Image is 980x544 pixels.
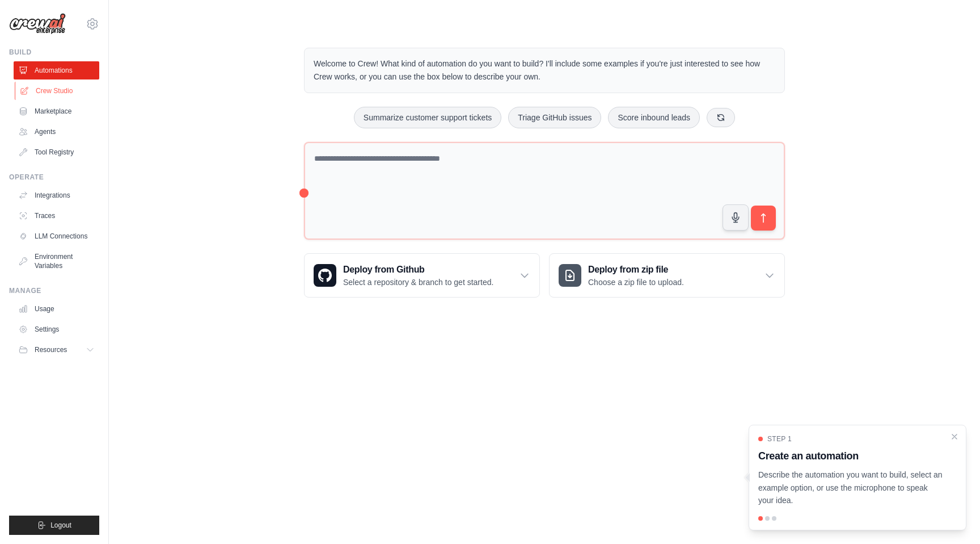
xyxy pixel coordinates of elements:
[14,143,99,161] a: Tool Registry
[588,263,684,277] h3: Deploy from zip file
[9,173,99,182] div: Operate
[343,263,493,277] h3: Deploy from Github
[14,227,99,245] a: LLM Connections
[950,432,959,441] button: Close walkthrough
[588,277,684,288] p: Choose a zip file to upload.
[14,123,99,141] a: Agents
[14,102,99,120] a: Marketplace
[923,489,980,544] iframe: Chat Widget
[9,516,99,535] button: Logout
[14,186,99,204] a: Integrations
[9,13,66,35] img: Logo
[14,341,99,359] button: Resources
[9,286,99,295] div: Manage
[15,82,100,100] a: Crew Studio
[758,448,943,464] h3: Create an automation
[14,61,99,79] a: Automations
[314,57,775,83] p: Welcome to Crew! What kind of automation do you want to build? I'll include some examples if you'...
[35,345,67,354] span: Resources
[608,107,700,128] button: Score inbound leads
[354,107,501,128] button: Summarize customer support tickets
[14,320,99,338] a: Settings
[767,434,792,443] span: Step 1
[758,468,943,507] p: Describe the automation you want to build, select an example option, or use the microphone to spe...
[50,521,71,530] span: Logout
[9,48,99,57] div: Build
[343,277,493,288] p: Select a repository & branch to get started.
[14,248,99,275] a: Environment Variables
[14,207,99,225] a: Traces
[508,107,601,128] button: Triage GitHub issues
[14,300,99,318] a: Usage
